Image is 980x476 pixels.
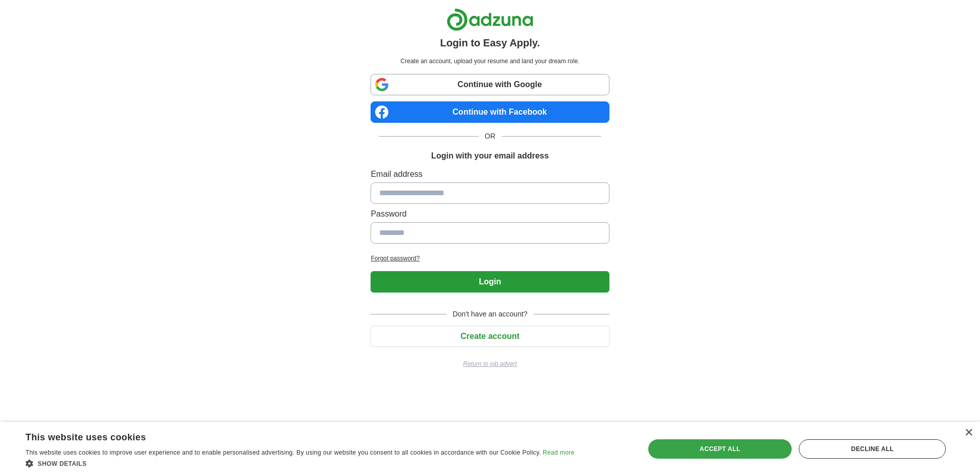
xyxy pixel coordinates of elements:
[371,168,609,180] label: Email address
[965,429,972,437] div: Close
[371,326,609,347] button: Create account
[38,460,87,467] span: Show details
[371,332,609,340] a: Create account
[371,254,609,263] a: Forgot password?
[799,439,946,459] div: Decline all
[440,35,540,50] h1: Login to Easy Apply.
[371,208,609,220] label: Password
[26,449,541,456] span: This website uses cookies to improve user experience and to enable personalised advertising. By u...
[447,309,534,320] span: Don't have an account?
[479,131,502,142] span: OR
[447,8,533,31] img: Adzuna logo
[371,359,609,368] a: Return to job advert
[26,458,574,468] div: Show details
[373,57,607,66] p: Create an account, upload your resume and land your dream role.
[26,428,549,443] div: This website uses cookies
[543,449,574,456] a: Read more, opens a new window
[371,74,609,95] a: Continue with Google
[371,271,609,293] button: Login
[648,439,792,459] div: Accept all
[431,150,549,162] h1: Login with your email address
[371,101,609,123] a: Continue with Facebook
